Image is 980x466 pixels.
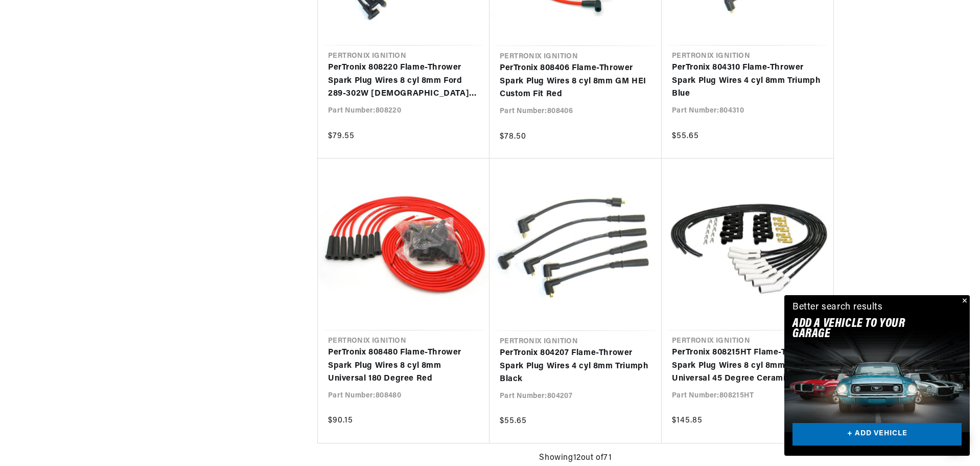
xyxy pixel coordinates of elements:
[500,62,651,101] a: PerTronix 808406 Flame-Thrower Spark Plug Wires 8 cyl 8mm GM HEI Custom Fit Red
[958,295,970,307] button: Close
[328,346,479,386] a: PerTronix 808480 Flame-Thrower Spark Plug Wires 8 cyl 8mm Universal 180 Degree Red
[500,347,651,386] a: PerTronix 804207 Flame-Thrower Spark Plug Wires 4 cyl 8mm Triumph Black
[328,61,479,101] a: PerTronix 808220 Flame-Thrower Spark Plug Wires 8 cyl 8mm Ford 289-302W [DEMOGRAPHIC_DATA] Cap Black
[672,61,823,101] a: PerTronix 804310 Flame-Thrower Spark Plug Wires 4 cyl 8mm Triumph Blue
[792,423,962,446] a: + ADD VEHICLE
[539,452,612,465] span: Showing 12 out of 71
[792,300,883,315] div: Better search results
[792,319,936,340] h2: Add A VEHICLE to your garage
[672,346,823,386] a: PerTronix 808215HT Flame-Thrower Spark Plug Wires 8 cyl 8mm Universal 45 Degree Ceramic Boot Blac...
